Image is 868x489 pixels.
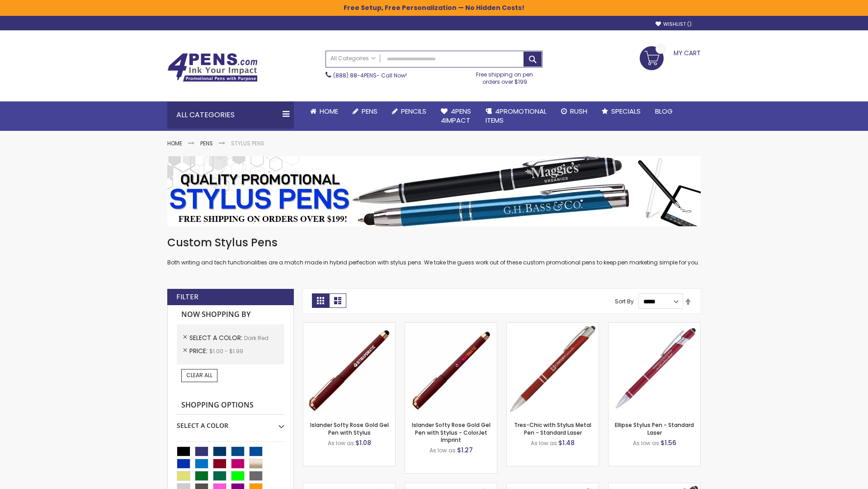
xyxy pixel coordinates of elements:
[558,438,575,447] span: $1.48
[633,439,659,447] span: As low as
[209,347,243,355] span: $1.00 - $1.99
[189,346,209,355] span: Price
[609,322,700,330] a: Ellipse Stylus Pen - Standard Laser-Dark Red
[429,446,456,454] span: As low as
[507,323,599,415] img: Tres-Chic with Stylus Metal Pen - Standard Laser-Dark Red
[303,323,395,415] img: Islander Softy Rose Gold Gel Pen with Stylus-Dark Red
[441,106,471,125] span: 4Pens 4impact
[176,292,198,302] strong: Filter
[594,101,648,121] a: Specials
[167,101,294,129] div: All Categories
[457,446,473,455] span: $1.27
[405,323,497,415] img: Islander Softy Rose Gold Gel Pen with Stylus - ColorJet Imprint-Dark Red
[326,51,380,66] a: All Categories
[177,396,284,415] strong: Shopping Options
[467,67,543,86] div: Free shipping on pen orders over $199
[186,371,212,379] span: Clear All
[570,106,587,116] span: Rush
[401,106,426,116] span: Pencils
[189,333,244,342] span: Select A Color
[611,106,641,116] span: Specials
[554,101,594,121] a: Rush
[303,322,395,330] a: Islander Softy Rose Gold Gel Pen with Stylus-Dark Red
[609,323,700,415] img: Ellipse Stylus Pen - Standard Laser-Dark Red
[167,139,182,147] a: Home
[200,139,213,147] a: Pens
[656,21,692,28] a: Wishlist
[660,438,676,447] span: $1.56
[648,101,680,121] a: Blog
[333,72,377,79] a: (888) 88-4PENS
[303,101,345,121] a: Home
[320,106,338,116] span: Home
[330,55,376,62] span: All Categories
[312,293,329,308] strong: Grid
[167,235,701,250] h1: Custom Stylus Pens
[486,106,547,125] span: 4PROMOTIONAL ITEMS
[167,53,258,82] img: 4Pens Custom Pens and Promotional Products
[362,106,377,116] span: Pens
[167,156,701,226] img: Stylus Pens
[507,322,599,330] a: Tres-Chic with Stylus Metal Pen - Standard Laser-Dark Red
[167,235,701,267] div: Both writing and tech functionalities are a match made in hybrid perfection with stylus pens. We ...
[177,415,284,430] div: Select A Color
[615,421,694,436] a: Ellipse Stylus Pen - Standard Laser
[615,297,634,305] label: Sort By
[434,101,478,131] a: 4Pens4impact
[655,106,673,116] span: Blog
[412,421,491,443] a: Islander Softy Rose Gold Gel Pen with Stylus - ColorJet Imprint
[181,369,217,382] a: Clear All
[328,439,354,447] span: As low as
[514,421,591,436] a: Tres-Chic with Stylus Metal Pen - Standard Laser
[310,421,389,436] a: Islander Softy Rose Gold Gel Pen with Stylus
[231,139,264,147] strong: Stylus Pens
[177,305,284,324] strong: Now Shopping by
[531,439,557,447] span: As low as
[478,101,554,131] a: 4PROMOTIONALITEMS
[345,101,385,121] a: Pens
[355,438,371,447] span: $1.08
[333,72,407,79] span: - Call Now!
[385,101,434,121] a: Pencils
[405,322,497,330] a: Islander Softy Rose Gold Gel Pen with Stylus - ColorJet Imprint-Dark Red
[244,334,269,342] span: Dark Red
